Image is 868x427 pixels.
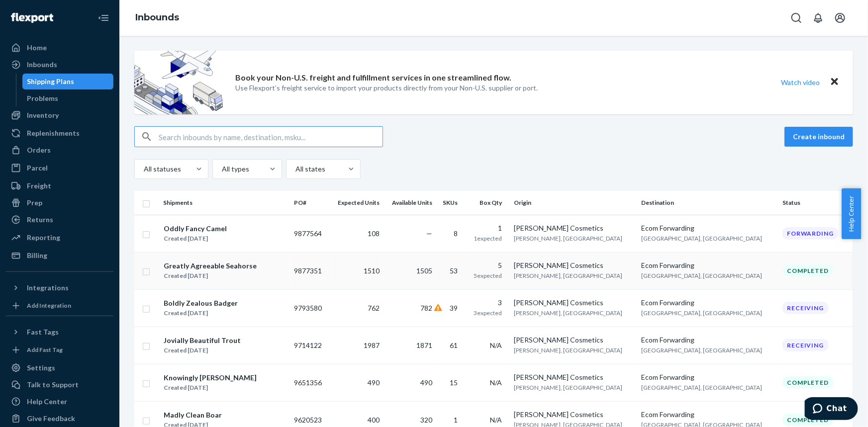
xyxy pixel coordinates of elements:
div: Problems [27,93,59,103]
div: Talk to Support [27,380,79,390]
div: Integrations [27,283,69,293]
div: Give Feedback [27,414,75,424]
div: [PERSON_NAME] Cosmetics [514,298,633,308]
td: 9877351 [290,252,329,289]
div: Completed [782,376,834,389]
a: Replenishments [6,125,113,141]
span: 53 [450,266,458,275]
button: Open Search Box [786,8,806,28]
div: Created [DATE] [164,383,257,393]
div: Greatly Agreeable Seahorse [164,261,257,271]
div: Parcel [27,163,48,173]
button: Fast Tags [6,324,113,340]
span: 762 [368,304,380,312]
div: Settings [27,363,55,373]
div: Completed [782,264,834,277]
button: Watch video [774,75,826,89]
div: Boldly Zealous Badger [164,298,238,308]
span: [PERSON_NAME], [GEOGRAPHIC_DATA] [514,384,622,391]
div: Receiving [782,302,829,314]
span: [PERSON_NAME], [GEOGRAPHIC_DATA] [514,272,622,279]
a: Orders [6,142,113,158]
span: 1 expected [474,235,502,242]
input: All statuses [143,164,144,174]
a: Settings [6,360,113,376]
span: [GEOGRAPHIC_DATA], [GEOGRAPHIC_DATA] [641,235,762,242]
div: Ecom Forwarding [641,372,774,382]
button: Open account menu [830,8,850,28]
th: Destination [637,191,778,215]
span: [PERSON_NAME], [GEOGRAPHIC_DATA] [514,309,622,317]
span: 490 [420,378,432,387]
div: Madly Clean Boar [164,410,222,420]
span: N/A [490,416,502,424]
div: Jovially Beautiful Trout [164,336,241,345]
button: Give Feedback [6,411,113,427]
div: Created [DATE] [164,345,241,355]
ol: breadcrumbs [127,3,187,32]
span: 15 [450,378,458,387]
div: Ecom Forwarding [641,410,774,420]
th: Status [778,191,853,215]
a: Reporting [6,230,113,246]
div: Orders [27,145,51,155]
div: Oddly Fancy Camel [164,224,227,234]
div: Billing [27,251,47,260]
a: Shipping Plans [22,74,114,89]
span: 1510 [364,266,380,275]
div: Created [DATE] [164,234,227,244]
span: — [426,229,432,238]
iframe: Opens a widget where you can chat to one of our agents [805,397,858,422]
button: Talk to Support [6,377,113,393]
span: [GEOGRAPHIC_DATA], [GEOGRAPHIC_DATA] [641,309,762,317]
span: [GEOGRAPHIC_DATA], [GEOGRAPHIC_DATA] [641,384,762,391]
span: 490 [368,378,380,387]
span: 320 [420,416,432,424]
div: Ecom Forwarding [641,335,774,345]
td: 9793580 [290,289,329,327]
div: Created [DATE] [164,308,238,318]
div: Returns [27,215,53,225]
div: [PERSON_NAME] Cosmetics [514,223,633,233]
div: [PERSON_NAME] Cosmetics [514,410,633,420]
a: Parcel [6,160,113,176]
th: Expected Units [329,191,384,215]
span: 400 [368,416,380,424]
div: [PERSON_NAME] Cosmetics [514,372,633,382]
a: Billing [6,248,113,263]
span: [GEOGRAPHIC_DATA], [GEOGRAPHIC_DATA] [641,272,762,279]
span: 8 [454,229,458,238]
button: Help Center [842,188,861,239]
span: 1871 [416,341,432,349]
a: Add Fast Tag [6,344,113,356]
div: Completed [782,414,834,426]
a: Inventory [6,107,113,123]
a: Problems [22,90,114,106]
div: Freight [27,181,51,191]
input: Search inbounds by name, destination, msku... [159,127,383,147]
p: Use Flexport’s freight service to import your products directly from your Non-U.S. supplier or port. [235,83,538,93]
div: Shipping Plans [27,77,75,86]
a: Returns [6,212,113,228]
div: [PERSON_NAME] Cosmetics [514,335,633,345]
span: [GEOGRAPHIC_DATA], [GEOGRAPHIC_DATA] [641,346,762,354]
div: [PERSON_NAME] Cosmetics [514,260,633,270]
th: Origin [510,191,637,215]
th: Shipments [159,191,290,215]
div: 5 [470,260,502,270]
a: Freight [6,178,113,194]
th: Box Qty [466,191,510,215]
input: All types [221,164,222,174]
a: Help Center [6,394,113,410]
button: Open notifications [808,8,828,28]
span: 5 expected [474,272,502,279]
button: Close Navigation [94,8,113,28]
td: 9651356 [290,364,329,401]
a: Inbounds [135,12,179,23]
span: 1987 [364,341,380,349]
div: Forwarding [782,227,839,240]
a: Home [6,40,113,56]
span: 39 [450,304,458,312]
